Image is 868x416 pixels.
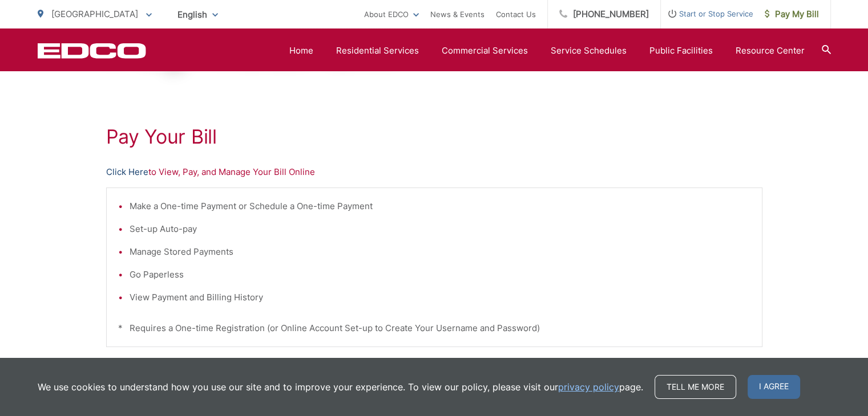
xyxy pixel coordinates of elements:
[130,268,750,282] li: Go Paperless
[51,9,138,19] span: [GEOGRAPHIC_DATA]
[130,245,750,259] li: Manage Stored Payments
[289,44,313,58] a: Home
[336,44,419,58] a: Residential Services
[38,43,146,59] a: EDCD logo. Return to the homepage.
[551,44,627,58] a: Service Schedules
[736,44,805,58] a: Resource Center
[38,380,643,394] p: We use cookies to understand how you use our site and to improve your experience. To view our pol...
[364,7,419,21] a: About EDCO
[106,125,762,148] h1: Pay Your Bill
[765,7,819,21] span: Pay My Bill
[649,44,713,58] a: Public Facilities
[130,199,750,213] li: Make a One-time Payment or Schedule a One-time Payment
[106,165,148,179] a: Click Here
[655,375,736,399] a: Tell me more
[748,375,800,399] span: I agree
[130,222,750,236] li: Set-up Auto-pay
[106,165,762,179] p: to View, Pay, and Manage Your Bill Online
[430,7,485,21] a: News & Events
[118,321,750,335] p: * Requires a One-time Registration (or Online Account Set-up to Create Your Username and Password)
[130,291,750,304] li: View Payment and Billing History
[442,44,528,58] a: Commercial Services
[558,380,619,394] a: privacy policy
[496,7,536,21] a: Contact Us
[169,5,227,25] span: English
